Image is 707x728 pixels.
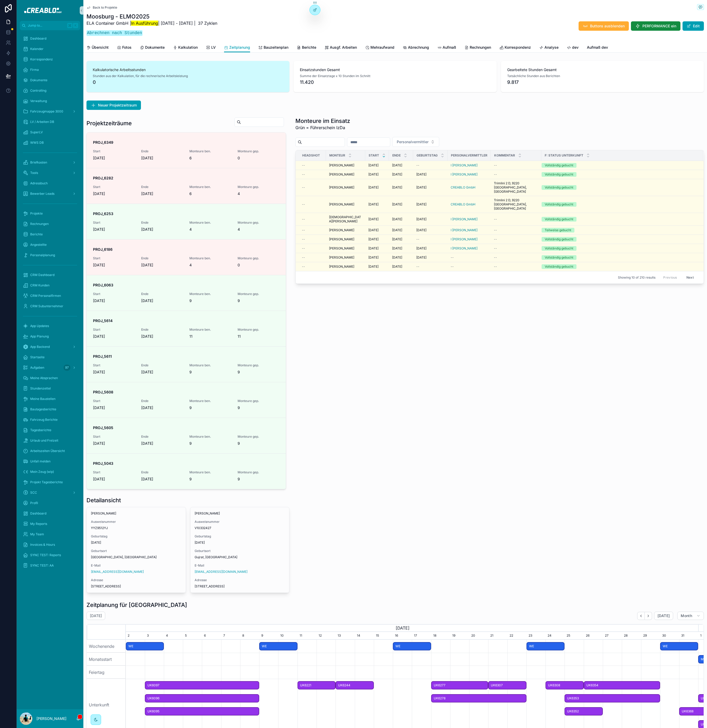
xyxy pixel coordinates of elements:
[20,230,80,239] a: Berichte
[302,185,305,190] span: --
[195,520,285,524] span: Ausweisnummer
[567,43,579,53] a: dev
[86,20,217,26] p: ELA Container GmbH | | [DATE] - [DATE] | 37 Zyklen
[587,45,608,50] span: Aufmaß dev
[545,217,573,222] div: Vollständig gebucht
[302,228,305,232] span: --
[30,386,51,391] span: Stundenzettel
[238,435,280,439] span: Monteure gep.
[20,363,80,372] a: Aufgaben97
[30,130,43,134] span: SuperLV
[238,191,280,196] span: 4
[30,141,44,145] span: WWS DB
[141,363,183,367] span: Ende
[238,155,280,161] span: 0
[264,45,288,50] span: Bauzeitenplan
[451,246,477,250] a: I [PERSON_NAME]
[30,160,47,165] span: Briefkasten
[238,227,280,232] span: 4
[494,198,538,211] span: Trimlini 2 D, 9220 [GEOGRAPHIC_DATA], [GEOGRAPHIC_DATA]
[587,43,608,53] a: Aufmaß dev
[92,45,109,50] span: Übersicht
[93,435,135,439] span: Start
[20,498,80,508] a: Profil
[329,163,354,167] span: [PERSON_NAME]
[417,153,438,158] span: Geburtstag
[302,217,305,221] span: --
[451,237,477,241] span: I [PERSON_NAME]
[91,534,182,538] span: Geburtstag
[368,172,379,177] span: [DATE]
[141,399,183,403] span: Ende
[93,185,135,189] span: Start
[93,5,117,10] span: Back to Projekte
[93,155,135,161] span: [DATE]
[93,470,135,474] span: Start
[20,415,80,424] a: Fahrzeug Berichte
[544,45,559,50] span: Analyse
[189,155,231,161] span: 6
[30,449,65,453] span: Arbeitszeiten Übersicht
[683,273,697,281] button: Next
[451,163,477,167] a: I [PERSON_NAME]
[369,153,379,158] span: Start
[93,149,135,153] span: Start
[302,172,305,177] span: --
[545,228,571,233] div: Teilweise gebucht
[30,491,37,495] span: SCC
[189,328,231,332] span: Monteure ben.
[238,470,280,474] span: Monteure gep.
[30,366,44,370] span: Aufgaben
[238,399,280,403] span: Monteure gep.
[141,185,183,189] span: Ende
[20,189,80,198] a: Bewerber Leads
[451,217,477,221] a: I [PERSON_NAME]
[86,5,117,10] a: Back to Projekte
[20,86,80,95] a: Controlling
[20,76,80,85] a: Dokumente
[20,250,80,260] a: Personalplanung
[30,68,39,72] span: Firma
[451,172,477,177] a: I [PERSON_NAME]
[86,101,141,110] button: Neuer Projektzeitraum
[494,217,497,221] span: --
[20,281,80,290] a: CRM Kunden
[329,172,354,177] span: [PERSON_NAME]
[189,363,231,367] span: Monteure ben.
[302,153,320,158] span: Headshot
[20,373,80,383] a: Meine Absprachen
[30,283,49,287] span: CRM Kunden
[229,45,250,50] span: Zeitplanung
[20,107,80,116] a: Fahrzeugmappe 3000
[30,211,43,216] span: Projekte
[30,57,53,61] span: Korrespondenz
[302,45,316,50] span: Berichte
[494,172,497,177] span: --
[20,168,80,178] a: Tools
[329,228,354,232] span: [PERSON_NAME]
[681,613,692,618] span: Month
[329,153,345,158] span: Monteur
[368,228,379,232] span: [DATE]
[141,328,183,332] span: Ende
[368,202,379,206] span: [DATE]
[93,74,188,78] span: Stunden aus der Kalkulation, für die rechnerische Arbeitsleistung
[392,172,402,177] span: [DATE]
[93,211,113,216] strong: PROJ_6253
[20,488,80,497] a: SCC
[20,425,80,435] a: Tagesberichte
[30,376,58,380] span: Meine Absprachen
[178,45,198,50] span: Kalkulation
[20,302,80,311] a: CRM Subunternehmer
[93,140,113,145] strong: PROJ_6349
[86,120,132,127] h1: Projektzeiträume
[20,519,80,529] a: My Reports
[141,435,183,439] span: Ende
[93,79,283,86] span: 0
[189,227,231,232] span: 4
[20,467,80,476] a: Mein Zeug (wip)
[238,185,280,189] span: Monteure gep.
[329,185,354,190] span: [PERSON_NAME]
[579,21,629,31] button: Buttons ausblenden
